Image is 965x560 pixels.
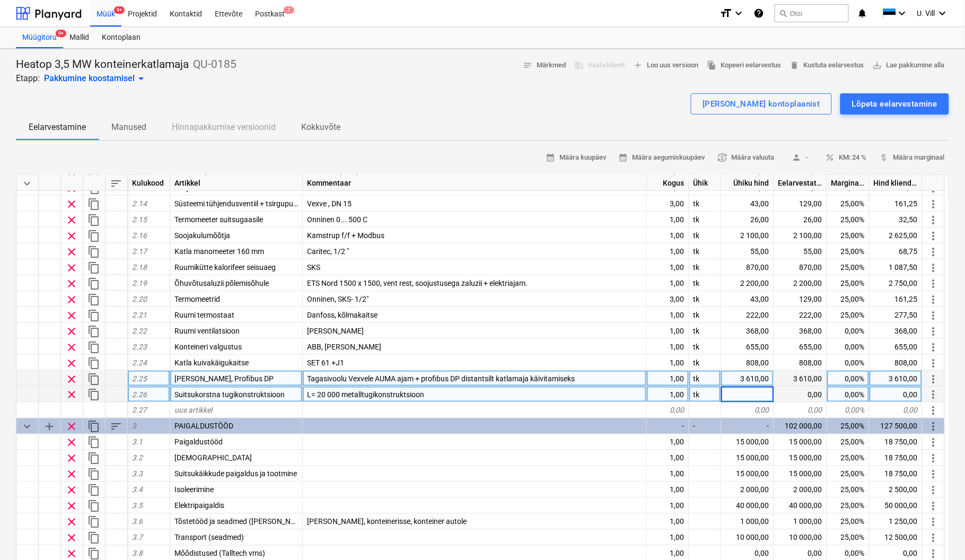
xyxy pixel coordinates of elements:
div: 3,00 [647,291,689,307]
div: 3 610,00 [774,371,827,387]
div: 1,00 [647,323,689,339]
span: save_alt [873,60,882,70]
div: Hind kliendile [870,175,923,191]
div: 25,00% [827,482,870,498]
iframe: Chat Widget [912,509,965,560]
span: attach_money [880,153,889,162]
div: 1 000,00 [721,514,774,530]
div: tk [689,323,721,339]
div: Ühiku hind [721,175,774,191]
span: Dubleeri rida [87,182,100,195]
span: Eemalda rida [65,373,78,386]
span: Rohkem toiminguid [927,436,940,449]
div: 55,00 [721,243,774,259]
span: Dubleeri rida [87,484,100,497]
div: 25,00% [827,434,870,450]
span: 2.18 [132,263,147,272]
div: 50 000,00 [870,498,923,514]
div: 25,00% [827,291,870,307]
div: 26,00 [721,212,774,227]
span: 2.13 [132,183,147,192]
span: Rohkem toiminguid [927,277,940,290]
div: 655,00 [774,339,827,355]
div: 18 750,00 [870,450,923,466]
span: Rohkem toiminguid [927,325,940,338]
div: 68,75 [870,243,923,259]
button: Määra kuupäev [541,150,610,166]
i: keyboard_arrow_down [732,7,745,20]
span: Dubleeri rida [87,532,100,545]
div: 1,00 [647,259,689,275]
div: 1,00 [647,212,689,227]
div: Marginaal, % [827,175,870,191]
span: Rohkem toiminguid [927,452,940,465]
span: Dubleeri rida [87,500,100,513]
span: Dubleeri rida [87,277,100,290]
span: Eemalda rida [65,452,78,465]
div: Artikkel [170,175,303,191]
button: - [783,150,817,166]
div: 0,00 [774,387,827,402]
div: 870,00 [721,259,774,275]
div: 2 200,00 [721,275,774,291]
span: arrow_drop_down [135,72,147,85]
div: 25,00% [827,450,870,466]
div: 25,00% [827,275,870,291]
button: Otsi [775,4,849,22]
span: Eemalda rida [65,182,78,195]
span: Eemalda rida [65,261,78,274]
span: Kamstrup f/f + Modbus [307,231,384,240]
span: Eemalda rida [65,230,78,242]
button: Kopeeri eelarvestus [703,57,786,74]
div: 1,00 [647,355,689,371]
span: 2.14 [132,199,147,208]
span: 2.15 [132,215,147,224]
span: Dubleeri rida [87,468,100,481]
span: Rohkem toiminguid [927,341,940,354]
div: 25,00% [827,307,870,323]
div: 40 000,00 [774,498,827,514]
span: Rohkem toiminguid [927,373,940,386]
button: KM: 24 % [821,150,871,166]
div: 808,00 [774,355,827,371]
button: Kustuta eelarvestus [786,57,868,74]
span: Rohkem toiminguid [927,357,940,370]
span: 9+ [114,6,125,14]
span: Eemalda rida [65,468,78,481]
span: Eemalda rida [65,436,78,449]
div: 655,00 [870,339,923,355]
div: 2 750,00 [870,275,923,291]
div: 0,00% [827,339,870,355]
div: Kogus [647,175,689,191]
span: Rohkem toiminguid [927,198,940,211]
span: Rohkem toiminguid [927,246,940,258]
span: Dubleeri kategooriat [87,421,100,433]
span: file_copy [707,60,717,70]
div: 25,00% [827,514,870,530]
div: 102 000,00 [774,418,827,434]
div: 2 100,00 [721,227,774,243]
span: Eemalda rida [65,389,78,401]
div: tk [689,227,721,243]
div: 368,00 [721,323,774,339]
div: 18 750,00 [870,466,923,482]
span: currency_exchange [718,153,727,162]
div: [PERSON_NAME] kontoplaanist [703,97,820,111]
span: person [792,153,802,162]
span: Märkmed [523,59,566,72]
div: 25,00% [827,259,870,275]
div: 368,00 [870,323,923,339]
span: Eemalda rida [65,484,78,497]
span: Määra valuuta [718,152,775,164]
div: Müügitoru [16,27,63,48]
span: Sorteeri read kategooriasiseselt [110,421,122,433]
button: Lae pakkumine alla [868,57,949,74]
span: Rohkem toiminguid [927,182,940,195]
span: Eemalda rida [65,532,78,545]
span: Lisa reale alamkategooria [43,421,56,433]
span: Dubleeri rida [87,246,100,258]
span: Eemalda rida [65,214,78,226]
span: Kustuta eelarvestus [790,59,864,72]
div: 10 000,00 [721,530,774,546]
span: Tühjendusventiil katlale [174,183,251,192]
